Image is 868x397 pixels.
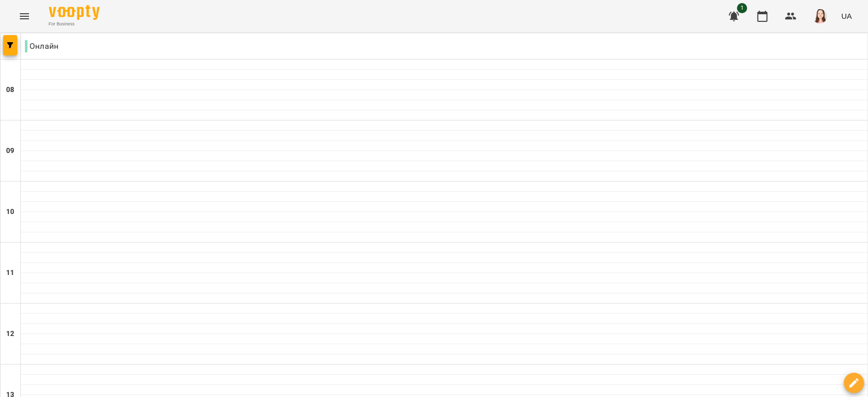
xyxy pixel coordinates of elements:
[6,145,14,157] h6: 09
[25,40,58,52] p: Онлайн
[6,267,14,279] h6: 11
[12,4,37,28] button: Menu
[49,5,100,20] img: Voopty Logo
[841,11,852,21] span: UA
[837,7,856,25] button: UA
[49,21,100,27] span: For Business
[6,328,14,340] h6: 12
[737,3,747,13] span: 1
[6,84,14,96] h6: 08
[6,206,14,218] h6: 10
[813,9,827,23] img: 83b29030cd47969af3143de651fdf18c.jpg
